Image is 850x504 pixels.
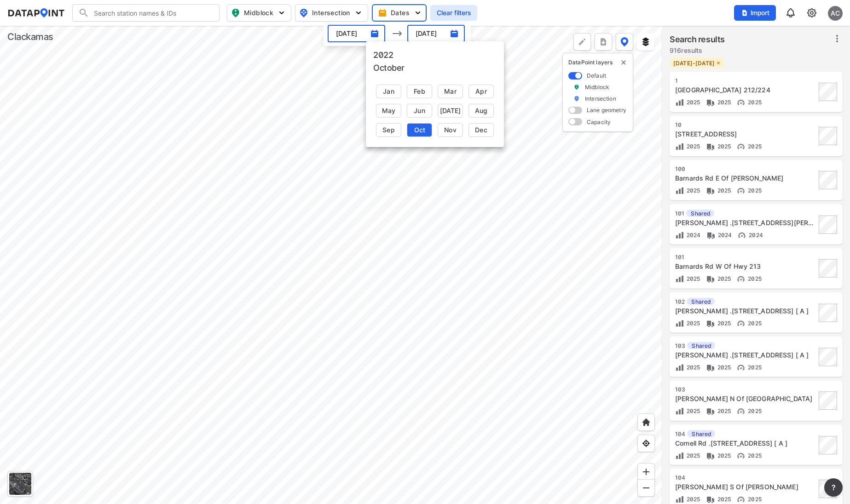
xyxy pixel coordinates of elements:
div: Nov [438,123,463,137]
div: Feb [407,85,432,98]
div: [DATE] [438,104,463,118]
div: Oct [407,123,432,137]
div: Jan [376,85,401,98]
button: October [373,62,405,74]
div: Mar [438,85,463,98]
div: Apr [468,85,494,98]
div: Sep [376,123,401,137]
div: May [376,104,401,118]
div: Jun [407,104,432,118]
div: Aug [468,104,494,118]
div: Dec [468,123,494,137]
button: 2022 [373,49,393,62]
